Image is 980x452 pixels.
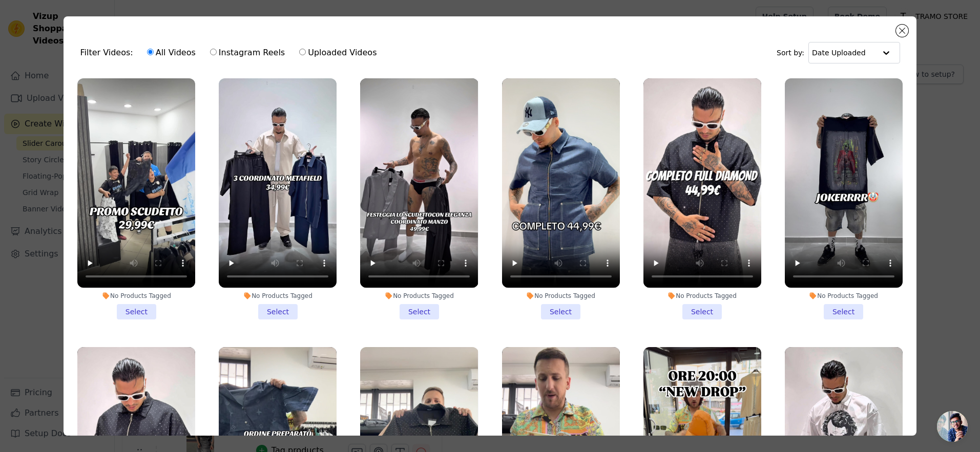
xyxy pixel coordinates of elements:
[80,41,382,64] div: Filter Videos:
[643,292,761,300] div: No Products Tagged
[360,292,478,300] div: No Products Tagged
[777,42,900,63] div: Sort by:
[937,411,968,442] a: Aprire la chat
[502,292,620,300] div: No Products Tagged
[299,46,377,59] label: Uploaded Videos
[896,25,908,37] button: Close modal
[210,46,285,59] label: Instagram Reels
[147,46,196,59] label: All Videos
[785,292,903,300] div: No Products Tagged
[77,292,195,300] div: No Products Tagged
[219,292,337,300] div: No Products Tagged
